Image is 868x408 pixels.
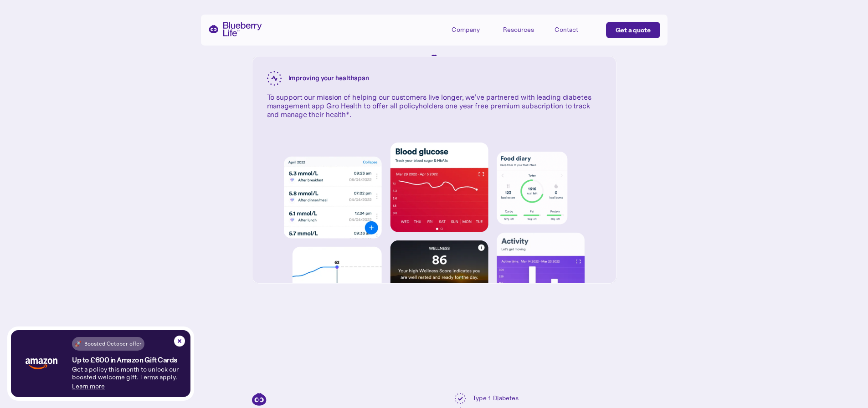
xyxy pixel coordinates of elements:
[452,22,493,37] div: Company
[72,382,105,390] a: Learn more
[72,356,178,364] h4: Up to £600 in Amazon Gift Cards
[606,22,660,38] a: Get a quote
[503,26,534,34] div: Resources
[452,26,480,34] div: Company
[75,339,142,348] div: 🚀 Boosted October offer
[473,394,519,402] div: Type 1 Diabetes
[72,366,190,381] p: Get a policy this month to unlock our boosted welcome gift. Terms apply.
[503,22,544,37] div: Resources
[267,93,601,119] p: To support our mission of helping our customers live longer, we’ve partnered with leading diabete...
[555,22,596,37] a: Contact
[616,25,651,35] div: Get a quote
[555,26,578,34] div: Contact
[288,74,370,82] div: Improving your healthspan
[208,22,262,36] a: home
